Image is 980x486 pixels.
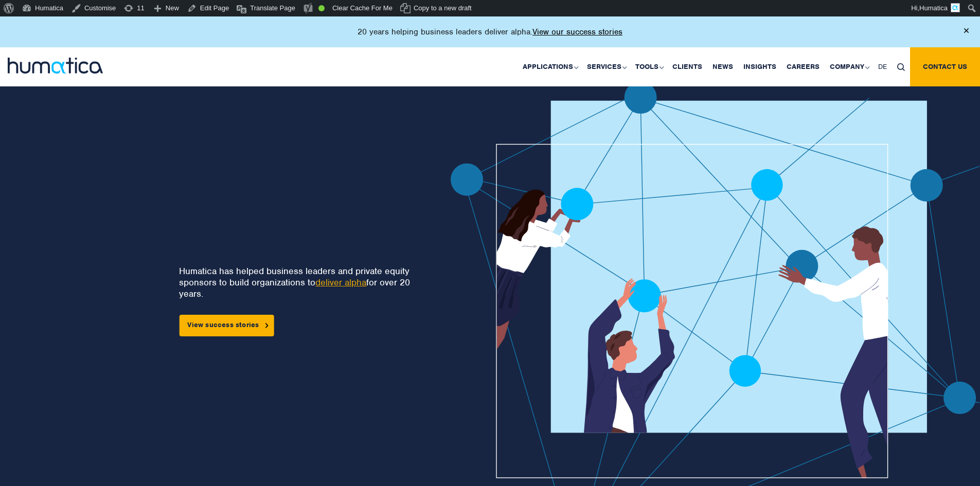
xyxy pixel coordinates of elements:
span: Humatica [919,4,948,12]
div: Good [318,5,325,11]
a: Clients [667,47,707,86]
img: logo [8,58,103,74]
a: Insights [738,47,781,86]
a: DE [873,47,892,86]
a: Contact us [910,47,980,86]
p: 20 years helping business leaders deliver alpha. [358,27,622,37]
span: DE [878,62,887,71]
a: Company [825,47,873,86]
a: View our success stories [532,27,622,37]
a: Careers [781,47,825,86]
img: search_icon [897,63,905,71]
a: Services [582,47,630,86]
a: View success stories [179,315,274,336]
a: News [707,47,738,86]
a: Tools [630,47,667,86]
a: deliver alpha [315,277,366,288]
a: Applications [518,47,582,86]
img: arrowicon [265,323,269,328]
p: Humatica has helped business leaders and private equity sponsors to build organizations to for ov... [179,265,417,299]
